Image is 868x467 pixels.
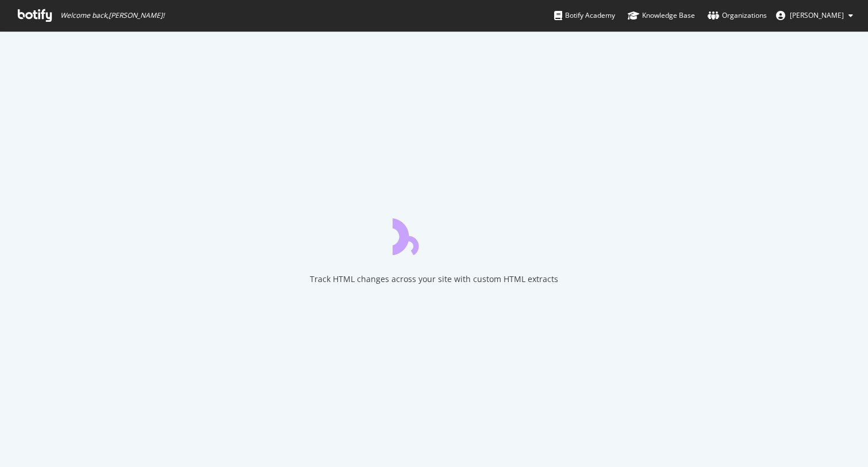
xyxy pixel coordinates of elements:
[554,10,615,21] div: Botify Academy
[767,6,862,25] button: [PERSON_NAME]
[708,10,767,21] div: Organizations
[60,11,164,20] span: Welcome back, [PERSON_NAME] !
[790,10,844,20] span: Allison Gollub
[310,273,558,285] div: Track HTML changes across your site with custom HTML extracts
[628,10,695,21] div: Knowledge Base
[393,214,475,255] div: animation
